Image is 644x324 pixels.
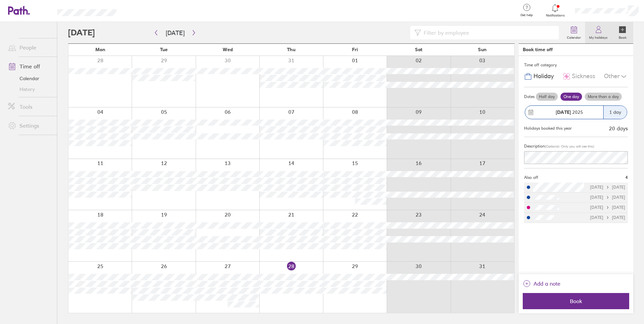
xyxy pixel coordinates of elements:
span: 4 [625,175,628,180]
label: One day [560,93,582,101]
span: Add a note [534,278,560,289]
a: People [3,41,57,54]
label: Book [615,34,631,40]
a: Calendar [563,22,585,43]
div: [DATE] [DATE] [590,205,625,210]
span: Fri [352,47,358,52]
input: Filter by employee [421,26,555,39]
span: Mon [95,47,105,52]
label: Half day [536,93,558,101]
div: 1 day [603,106,627,119]
div: [DATE] [DATE] [590,195,625,200]
div: Holidays booked this year [524,126,572,131]
a: Tools [3,100,57,114]
button: Book [523,293,629,309]
label: Calendar [563,34,585,40]
button: [DATE] [160,27,190,38]
span: Thu [287,47,295,52]
a: Book [612,22,633,43]
div: [DATE] [DATE] [590,215,625,220]
div: Time off category [524,60,628,70]
a: History [3,84,57,95]
a: My holidays [585,22,612,43]
span: Dates [524,94,535,99]
button: [DATE] 20251 day [524,102,628,123]
span: Description [524,143,545,149]
a: Time off [3,60,57,73]
span: 2025 [556,109,583,115]
label: My holidays [585,34,612,40]
span: Also off [524,175,538,180]
span: Sickness [572,73,595,80]
div: Book time off [523,47,553,52]
span: Sun [478,47,487,52]
span: Notifications [544,13,566,18]
span: Holiday [534,73,554,80]
span: Sat [415,47,422,52]
div: Other [604,70,628,83]
span: Get help [516,13,538,17]
label: More than a day [585,93,622,101]
button: Add a note [523,278,560,289]
span: Wed [223,47,233,52]
a: Calendar [3,73,57,84]
span: (Optional. Only you will see this) [545,144,594,149]
div: 20 days [609,125,628,131]
a: Settings [3,119,57,132]
span: Tue [160,47,168,52]
a: Notifications [544,3,566,18]
div: [DATE] [DATE] [590,185,625,190]
strong: [DATE] [556,109,571,115]
span: Book [527,298,624,304]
